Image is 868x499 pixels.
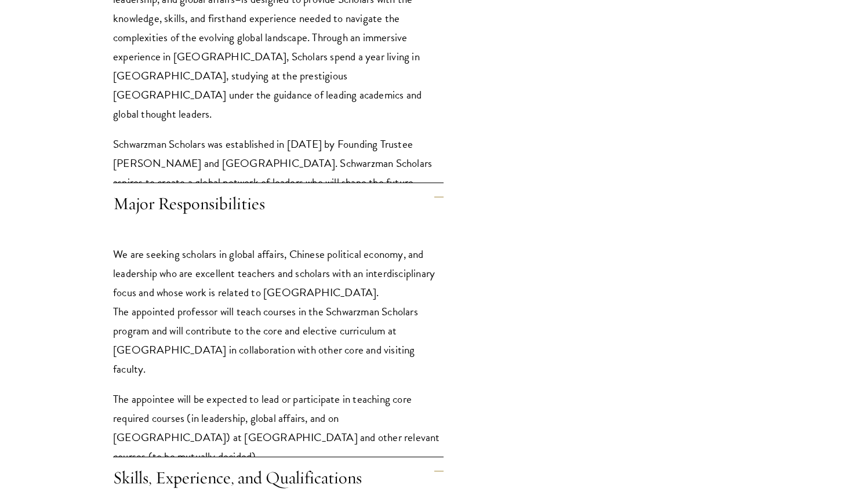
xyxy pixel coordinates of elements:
p: We are seeking scholars in global affairs, Chinese political economy, and leadership who are exce... [113,245,444,378]
p: The appointee will be expected to lead or participate in teaching core required courses (in leade... [113,389,444,466]
h4: Major Responsibilities [113,183,444,227]
p: Schwarzman Scholars was established in [DATE] by Founding Trustee [PERSON_NAME] and [GEOGRAPHIC_D... [113,134,444,192]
